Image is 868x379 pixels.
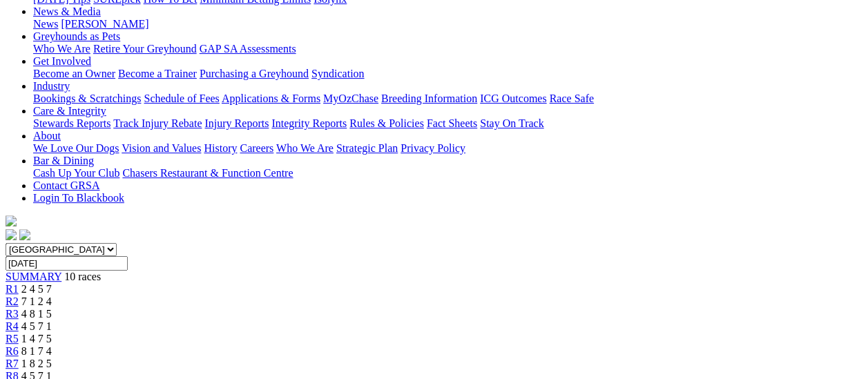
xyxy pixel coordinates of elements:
a: R3 [6,308,19,320]
a: Careers [240,142,273,154]
a: News & Media [33,6,101,17]
a: R5 [6,333,19,344]
span: 4 8 1 5 [21,308,52,320]
a: Chasers Restaurant & Function Centre [122,167,293,179]
div: Industry [33,93,862,105]
a: [PERSON_NAME] [61,18,148,30]
a: Applications & Forms [222,93,320,104]
a: Care & Integrity [33,105,106,117]
div: Care & Integrity [33,117,862,130]
div: Greyhounds as Pets [33,43,862,55]
a: Track Injury Rebate [113,117,202,129]
a: SUMMARY [6,271,61,282]
a: Cash Up Your Club [33,167,119,179]
a: News [33,18,58,30]
a: Injury Reports [204,117,269,129]
a: MyOzChase [323,93,378,104]
a: Race Safe [549,93,593,104]
a: ICG Outcomes [480,93,546,104]
a: Greyhounds as Pets [33,30,120,42]
input: Select date [6,256,128,271]
a: Stay On Track [480,117,543,129]
a: Become a Trainer [118,68,197,79]
a: Vision and Values [122,142,201,154]
div: News & Media [33,18,862,30]
a: Bar & Dining [33,155,94,166]
a: Bookings & Scratchings [33,93,141,104]
a: R6 [6,345,19,357]
a: R2 [6,295,19,307]
a: History [204,142,237,154]
a: Contact GRSA [33,179,99,191]
span: 2 4 5 7 [21,283,52,295]
a: Strategic Plan [336,142,398,154]
div: Bar & Dining [33,167,862,179]
span: 1 4 7 5 [21,333,52,344]
a: Fact Sheets [427,117,477,129]
a: GAP SA Assessments [200,43,296,55]
a: Become an Owner [33,68,115,79]
a: We Love Our Dogs [33,142,119,154]
img: twitter.svg [19,229,30,240]
a: R4 [6,320,19,332]
span: 7 1 2 4 [21,295,52,307]
a: Login To Blackbook [33,192,124,204]
a: Who We Are [276,142,334,154]
a: Syndication [311,68,364,79]
a: Privacy Policy [401,142,465,154]
img: facebook.svg [6,229,17,240]
a: Purchasing a Greyhound [200,68,309,79]
a: Retire Your Greyhound [93,43,197,55]
div: Get Involved [33,68,862,80]
img: logo-grsa-white.png [6,215,17,226]
a: Who We Are [33,43,90,55]
a: R1 [6,283,19,295]
a: Integrity Reports [271,117,347,129]
div: About [33,142,862,155]
a: Stewards Reports [33,117,110,129]
a: Schedule of Fees [144,93,219,104]
a: Breeding Information [381,93,477,104]
a: About [33,130,61,142]
a: Rules & Policies [349,117,424,129]
span: 4 5 7 1 [21,320,52,332]
a: R7 [6,358,19,369]
a: Industry [33,80,70,92]
span: 1 8 2 5 [21,358,52,369]
a: Get Involved [33,55,91,67]
span: 10 races [64,271,101,282]
span: 8 1 7 4 [21,345,52,357]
